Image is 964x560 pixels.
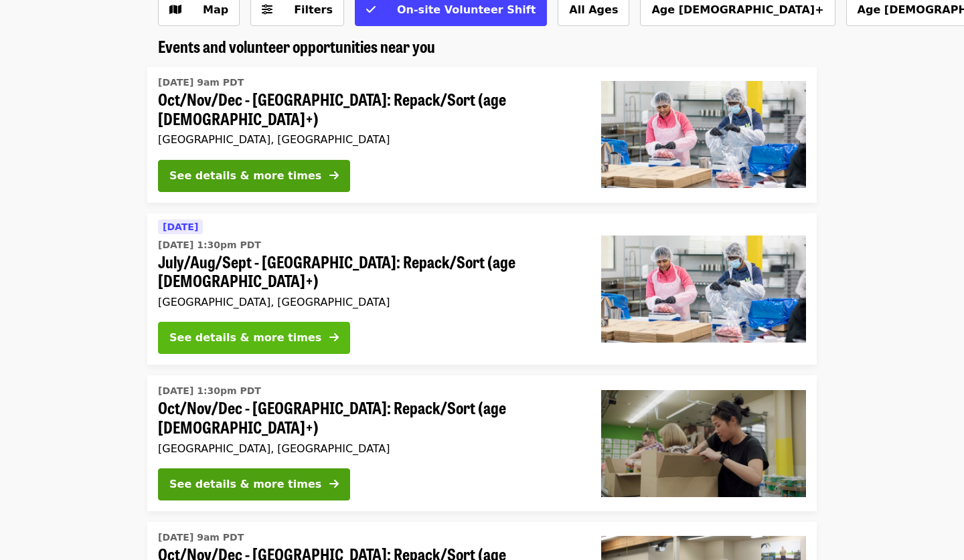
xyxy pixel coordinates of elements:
img: July/Aug/Sept - Beaverton: Repack/Sort (age 10+) organized by Oregon Food Bank [601,236,806,343]
span: Events and volunteer opportunities near you [158,34,435,58]
div: [GEOGRAPHIC_DATA], [GEOGRAPHIC_DATA] [158,133,580,146]
img: Oct/Nov/Dec - Beaverton: Repack/Sort (age 10+) organized by Oregon Food Bank [601,81,806,188]
button: See details & more times [158,160,350,192]
div: See details & more times [169,476,321,492]
span: Oct/Nov/Dec - [GEOGRAPHIC_DATA]: Repack/Sort (age [DEMOGRAPHIC_DATA]+) [158,398,580,437]
i: check icon [366,3,376,16]
span: Filters [294,3,333,16]
a: See details for "Oct/Nov/Dec - Portland: Repack/Sort (age 8+)" [147,375,817,511]
span: On-site Volunteer Shift [397,3,536,16]
img: Oct/Nov/Dec - Portland: Repack/Sort (age 8+) organized by Oregon Food Bank [601,390,806,497]
div: See details & more times [169,330,321,346]
time: [DATE] 9am PDT [158,531,244,545]
button: See details & more times [158,322,350,354]
time: [DATE] 9am PDT [158,76,244,90]
i: arrow-right icon [329,478,339,490]
span: [DATE] [163,221,198,232]
div: See details & more times [169,168,321,184]
i: arrow-right icon [329,169,339,182]
div: [GEOGRAPHIC_DATA], [GEOGRAPHIC_DATA] [158,442,580,455]
div: [GEOGRAPHIC_DATA], [GEOGRAPHIC_DATA] [158,296,580,308]
span: Map [203,3,228,16]
i: arrow-right icon [329,331,339,344]
a: See details for "Oct/Nov/Dec - Beaverton: Repack/Sort (age 10+)" [147,67,817,203]
span: July/Aug/Sept - [GEOGRAPHIC_DATA]: Repack/Sort (age [DEMOGRAPHIC_DATA]+) [158,252,580,291]
time: [DATE] 1:30pm PDT [158,238,261,252]
button: See details & more times [158,468,350,500]
time: [DATE] 1:30pm PDT [158,384,261,398]
i: sliders-h icon [262,3,272,16]
a: See details for "July/Aug/Sept - Beaverton: Repack/Sort (age 10+)" [147,213,817,365]
span: Oct/Nov/Dec - [GEOGRAPHIC_DATA]: Repack/Sort (age [DEMOGRAPHIC_DATA]+) [158,90,580,128]
i: map icon [169,3,181,16]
